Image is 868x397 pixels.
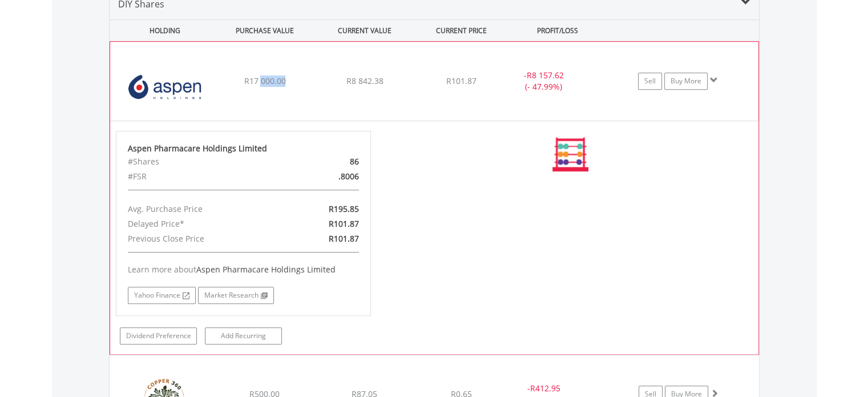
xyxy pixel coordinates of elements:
div: HOLDING [110,20,214,41]
div: CURRENT PRICE [415,20,506,41]
div: - (- 47.99%) [500,70,586,93]
a: Sell [638,73,662,90]
div: #Shares [119,154,285,169]
a: Market Research [198,287,274,304]
div: #FSR [119,169,285,184]
span: R17 000.00 [244,75,285,86]
div: Learn more about [128,264,360,275]
div: CURRENT VALUE [316,20,414,41]
div: Avg. Purchase Price [119,202,285,216]
div: .8006 [285,169,368,184]
span: R412.95 [530,383,560,394]
div: Previous Close Price [119,231,285,246]
a: Dividend Preference [120,327,197,344]
span: R195.85 [329,203,359,214]
a: Add Recurring [205,327,282,344]
a: Buy More [664,73,708,90]
span: Aspen Pharmacare Holdings Limited [196,264,336,275]
div: 86 [285,154,368,169]
span: R8 842.38 [346,75,383,86]
span: R101.87 [329,218,359,229]
a: Yahoo Finance [128,287,196,304]
span: R101.87 [329,233,359,244]
span: R8 157.62 [526,70,563,81]
span: R101.87 [446,75,477,86]
div: PURCHASE VALUE [216,20,314,41]
div: Delayed Price* [119,216,285,231]
div: PROFIT/LOSS [509,20,607,41]
img: EQU.ZA.APN.png [116,56,214,118]
div: Aspen Pharmacare Holdings Limited [128,143,360,154]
